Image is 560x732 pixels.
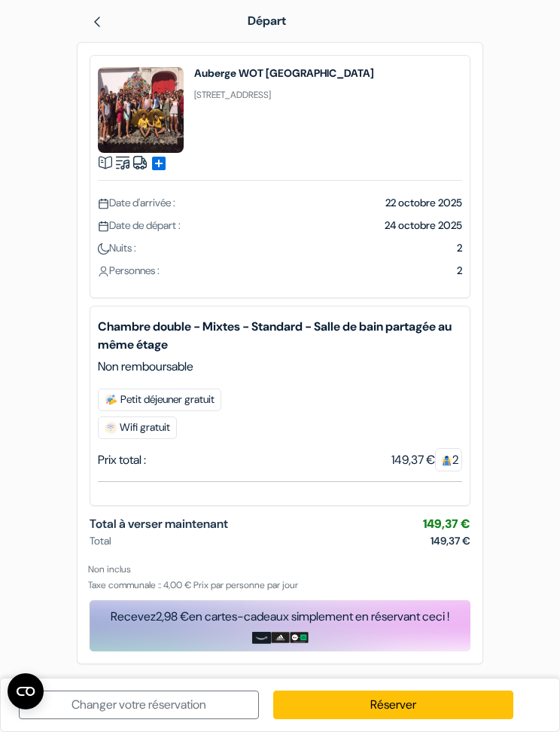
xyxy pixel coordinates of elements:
span: 24 octobre 2025 [385,218,462,232]
span: 2 [457,264,462,277]
button: Ouvrir le widget CMP [8,673,44,709]
img: uber-uber-eats-card.png [290,632,309,644]
a: add_box [150,154,168,169]
a: Changer votre réservation [19,691,259,719]
small: Taxe communale :: 4,00 € Prix par personne par jour [88,579,298,591]
img: user_icon.svg [98,266,109,277]
img: truck.svg [132,155,148,170]
small: Non inclus [88,563,131,575]
span: Date de départ : [98,218,181,232]
img: book.svg [98,155,113,170]
span: 2 [435,448,462,471]
img: amazon-card-no-text.png [252,632,271,644]
div: Total [90,533,470,549]
img: left_arrow.svg [91,16,103,28]
span: 2 [457,241,462,255]
span: Non remboursable [98,358,193,376]
img: calendar.svg [98,221,109,232]
span: Petit déjeuner gratuit [98,389,221,411]
div: 149,37 € [391,451,462,469]
img: music.svg [115,155,130,170]
span: 149,37 € [431,533,470,549]
img: moon.svg [98,243,109,255]
div: Prix total : [98,451,146,469]
span: Personnes : [98,264,160,277]
a: Réserver [273,691,513,719]
span: 2,98 € [156,608,189,624]
span: add_box [150,154,168,172]
small: [STREET_ADDRESS] [194,89,271,101]
span: Total à verser maintenant [90,516,228,532]
img: guest.svg [441,455,452,466]
img: free_breakfast.svg [105,394,117,406]
span: Nuits : [98,241,136,255]
div: Recevez en cartes-cadeaux simplement en réservant ceci ! [90,608,470,626]
span: Wifi gratuit [98,416,177,439]
span: 149,37 € [423,516,470,532]
h4: Auberge WOT [GEOGRAPHIC_DATA] [194,67,374,79]
span: 22 octobre 2025 [385,196,462,209]
span: Date d'arrivée : [98,196,175,209]
b: Chambre double - Mixtes - Standard - Salle de bain partagée au même étage [98,318,462,354]
span: Départ [248,13,286,29]
img: adidas-card.png [271,632,290,644]
img: free_wifi.svg [105,422,117,434]
img: calendar.svg [98,198,109,209]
